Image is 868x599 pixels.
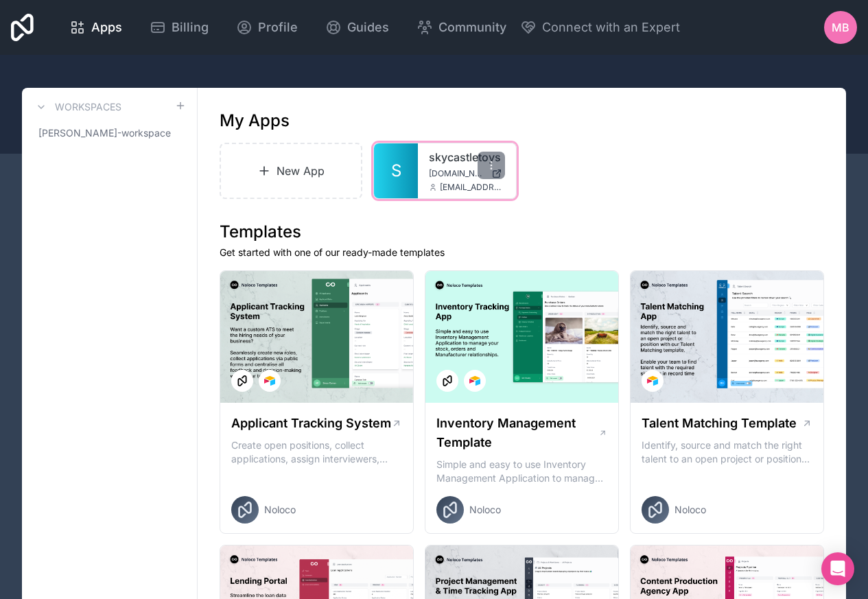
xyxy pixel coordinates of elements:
[231,414,391,433] h1: Applicant Tracking System
[314,12,400,43] a: Guides
[391,160,401,182] span: S
[258,18,298,37] span: Profile
[469,503,501,517] span: Noloco
[542,18,680,37] span: Connect with an Expert
[675,503,706,517] span: Noloco
[429,168,504,179] a: [DOMAIN_NAME]
[172,18,209,37] span: Billing
[642,414,797,433] h1: Talent Matching Template
[642,438,812,466] p: Identify, source and match the right talent to an open project or position with our Talent Matchi...
[436,458,607,485] p: Simple and easy to use Inventory Management Application to manage your stock, orders and Manufact...
[264,503,296,517] span: Noloco
[264,375,275,386] img: Airtable Logo
[231,438,402,466] p: Create open positions, collect applications, assign interviewers, centralise candidate feedback a...
[225,12,309,43] a: Profile
[821,552,854,585] div: Open Intercom Messenger
[374,143,418,198] a: S
[220,110,290,132] h1: My Apps
[33,99,121,115] a: Workspaces
[139,12,220,43] a: Billing
[647,375,658,386] img: Airtable Logo
[58,12,133,43] a: Apps
[220,221,824,243] h1: Templates
[429,168,485,179] span: [DOMAIN_NAME]
[406,12,517,43] a: Community
[438,18,506,37] span: Community
[220,246,824,259] p: Get started with one of our ready-made templates
[347,18,389,37] span: Guides
[440,182,504,193] span: [EMAIL_ADDRESS][DOMAIN_NAME]
[832,19,849,36] span: MB
[436,414,598,452] h1: Inventory Management Template
[33,121,186,145] a: [PERSON_NAME]-workspace
[38,126,171,140] span: [PERSON_NAME]-workspace
[469,375,480,386] img: Airtable Logo
[520,18,680,37] button: Connect with an Expert
[429,149,504,165] a: skycastletoys
[91,18,122,37] span: Apps
[220,143,362,199] a: New App
[55,100,121,114] h3: Workspaces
